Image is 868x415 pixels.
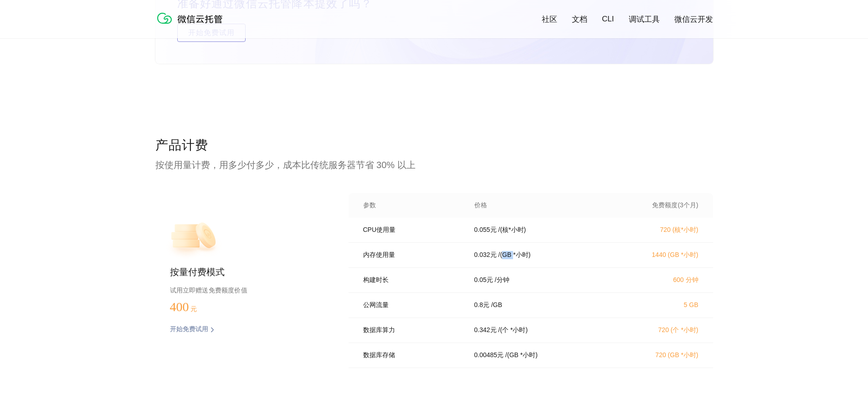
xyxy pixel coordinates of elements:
[474,351,504,359] p: 0.00485 元
[363,301,462,309] p: 公网流量
[363,351,462,359] p: 数据库存储
[363,276,462,284] p: 构建时长
[618,201,699,210] p: 免费额度(3个月)
[170,300,216,314] p: 400
[474,226,497,234] p: 0.055 元
[618,351,699,359] p: 720 (GB *小时)
[498,326,528,334] p: / (个 *小时)
[618,301,699,308] p: 5 GB
[618,326,699,334] p: 720 (个 *小时)
[474,276,493,284] p: 0.05 元
[495,276,509,284] p: / 分钟
[190,306,197,313] span: 元
[572,14,587,25] a: 文档
[629,14,660,25] a: 调试工具
[542,14,557,25] a: 社区
[618,226,699,234] p: 720 (核*小时)
[155,21,228,29] a: 微信云托管
[674,14,713,25] a: 微信云开发
[170,284,319,296] p: 试用立即赠送免费额度价值
[170,266,319,279] p: 按量付费模式
[363,251,462,259] p: 内存使用量
[505,351,538,359] p: / (GB *小时)
[155,159,713,171] p: 按使用量计费，用多少付多少，成本比传统服务器节省 30% 以上
[363,201,462,210] p: 参数
[155,137,713,155] p: 产品计费
[363,326,462,334] p: 数据库算力
[618,251,699,259] p: 1440 (GB *小时)
[363,226,462,234] p: CPU使用量
[498,226,526,234] p: / (核*小时)
[474,201,487,210] p: 价格
[491,301,502,309] p: / GB
[498,251,531,259] p: / (GB *小时)
[618,276,699,284] p: 600 分钟
[155,9,228,27] img: 微信云托管
[170,325,208,334] p: 开始免费试用
[474,326,497,334] p: 0.342 元
[474,301,489,309] p: 0.8 元
[602,15,614,24] a: CLI
[474,251,497,259] p: 0.032 元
